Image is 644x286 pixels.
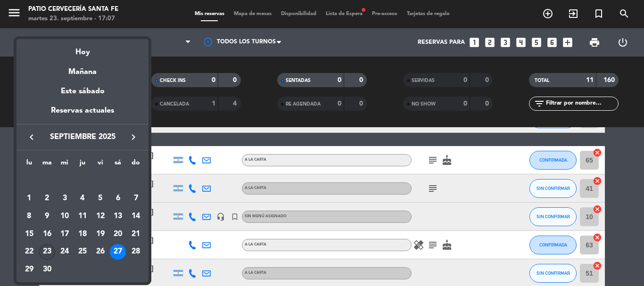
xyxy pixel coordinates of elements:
div: 6 [110,190,126,206]
td: 3 de septiembre de 2025 [56,190,74,208]
button: keyboard_arrow_right [125,131,142,143]
th: jueves [74,157,91,172]
div: 11 [74,208,91,224]
td: 22 de septiembre de 2025 [20,243,38,261]
td: 15 de septiembre de 2025 [20,225,38,243]
div: 20 [110,226,126,242]
div: 14 [128,208,144,224]
td: 20 de septiembre de 2025 [109,225,127,243]
th: sábado [109,157,127,172]
td: 10 de septiembre de 2025 [56,207,74,225]
td: SEP. [20,172,145,190]
div: 7 [128,190,144,206]
div: Mañana [17,59,149,78]
td: 2 de septiembre de 2025 [38,190,56,208]
div: 15 [21,226,37,242]
th: martes [38,157,56,172]
div: 21 [128,226,144,242]
div: 19 [92,226,108,242]
td: 1 de septiembre de 2025 [20,190,38,208]
div: 8 [21,208,37,224]
div: 30 [39,261,55,278]
div: 18 [74,226,91,242]
div: Hoy [17,39,149,58]
button: keyboard_arrow_left [23,131,40,143]
div: 25 [74,244,91,260]
div: 26 [92,244,108,260]
div: 23 [39,244,55,260]
td: 9 de septiembre de 2025 [38,207,56,225]
td: 14 de septiembre de 2025 [127,207,145,225]
td: 25 de septiembre de 2025 [74,243,91,261]
div: 13 [110,208,126,224]
td: 18 de septiembre de 2025 [74,225,91,243]
div: 2 [39,190,55,206]
div: 10 [57,208,73,224]
th: miércoles [56,157,74,172]
td: 16 de septiembre de 2025 [38,225,56,243]
td: 7 de septiembre de 2025 [127,190,145,208]
div: 4 [74,190,91,206]
th: domingo [127,157,145,172]
div: Este sábado [17,78,149,105]
th: viernes [91,157,109,172]
div: 1 [21,190,37,206]
div: 3 [57,190,73,206]
th: lunes [20,157,38,172]
td: 11 de septiembre de 2025 [74,207,91,225]
td: 19 de septiembre de 2025 [91,225,109,243]
td: 24 de septiembre de 2025 [56,243,74,261]
div: 5 [92,190,108,206]
div: 29 [21,261,37,278]
div: 17 [57,226,73,242]
span: septiembre 2025 [40,131,125,143]
div: 24 [57,244,73,260]
td: 21 de septiembre de 2025 [127,225,145,243]
td: 30 de septiembre de 2025 [38,261,56,278]
div: 16 [39,226,55,242]
div: 9 [39,208,55,224]
td: 26 de septiembre de 2025 [91,243,109,261]
td: 28 de septiembre de 2025 [127,243,145,261]
td: 27 de septiembre de 2025 [109,243,127,261]
div: 12 [92,208,108,224]
td: 4 de septiembre de 2025 [74,190,91,208]
td: 13 de septiembre de 2025 [109,207,127,225]
i: keyboard_arrow_left [26,131,37,143]
td: 23 de septiembre de 2025 [38,243,56,261]
td: 6 de septiembre de 2025 [109,190,127,208]
td: 29 de septiembre de 2025 [20,261,38,278]
div: 22 [21,244,37,260]
div: 28 [128,244,144,260]
td: 12 de septiembre de 2025 [91,207,109,225]
div: 27 [110,244,126,260]
i: keyboard_arrow_right [128,131,139,143]
td: 8 de septiembre de 2025 [20,207,38,225]
td: 17 de septiembre de 2025 [56,225,74,243]
td: 5 de septiembre de 2025 [91,190,109,208]
div: Reservas actuales [17,105,149,124]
